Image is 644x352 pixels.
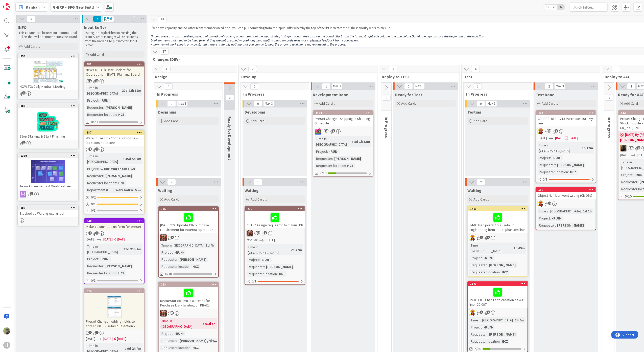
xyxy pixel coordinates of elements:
span: : [116,270,117,276]
img: JK [160,310,167,317]
div: [PERSON_NAME] [556,162,585,168]
div: Make column title uniform for preset [84,223,144,230]
span: [DATE] [538,136,547,141]
div: Project [469,255,482,261]
div: 888Stop Starting & Start Finishing [18,104,78,140]
img: TT [3,327,10,335]
div: JK [313,128,373,135]
span: [DATE] [86,336,95,341]
span: : [487,262,488,268]
span: [DATE] [266,237,275,243]
span: 1 [95,231,99,235]
span: : [555,223,556,228]
span: 2/10 [320,170,326,176]
div: Time in [GEOGRAPHIC_DATA] [86,85,120,96]
div: LC [536,200,596,207]
span: : [103,105,104,110]
div: 228 [159,282,218,287]
div: 890 [18,54,78,58]
a: 518Object Number went wrong (CD 091)LCTime in [GEOGRAPHIC_DATA]:1d 1hProject:-RUN-Requester:[PERS... [536,187,596,230]
div: -RUN- [551,155,563,161]
span: Add Card... [473,119,490,123]
a: 624CD_PRE_089_1213 Purchase List - My lineLC[DATE][DATE][DATE]Time in [GEOGRAPHIC_DATA]:1h 12mPro... [536,110,596,183]
span: : [550,155,551,161]
div: 1d 4h [204,243,216,248]
span: 0 / 1 [252,279,256,284]
span: : [98,166,99,171]
div: Requester location [315,163,345,168]
div: 785 [159,207,218,211]
span: Add Card... [542,101,558,106]
div: 889 [20,206,78,210]
span: : [98,98,99,103]
div: 1173 [316,111,373,115]
span: 1 [22,91,26,95]
div: 888 [20,104,78,108]
span: : [637,179,638,185]
div: Project [160,331,173,336]
div: [DATE] [117,336,126,341]
div: Time in [GEOGRAPHIC_DATA] [160,243,204,248]
div: -RUN- [173,331,185,336]
span: : [123,156,124,162]
span: : [116,180,117,186]
span: 0 / 1 [543,177,547,182]
div: -RUN- [260,257,272,262]
div: Blocked vs Waiting explained [18,210,78,217]
div: 624 [538,111,596,115]
span: : [173,250,173,255]
input: Quick Filter... [570,3,608,12]
div: [PERSON_NAME] [556,223,585,228]
div: Time in [GEOGRAPHIC_DATA] [247,244,289,255]
span: 2 [95,79,99,82]
div: 785[DATE] 9:00 Update CD- purchase requirement for external operation [159,207,218,233]
div: Project [247,257,259,262]
div: [PERSON_NAME] [488,332,517,337]
span: : [580,145,581,151]
div: 0/1 [536,176,596,183]
div: 887 [84,130,144,135]
img: Visit kanbanzone.com [3,3,10,10]
span: 0/30 [165,271,172,277]
span: 2 [480,236,483,239]
div: HNL [117,180,126,186]
div: JK [159,310,218,317]
div: 35d 5h 4m [124,156,142,162]
div: Project [86,256,98,262]
div: 624 [536,111,596,115]
a: 887Warehouse 2.0 - Configuration new locations SattstoreTime in [GEOGRAPHIC_DATA]:35d 5h 4mProjec... [84,130,145,214]
a: 889Blocked vs Waiting explained [18,205,78,226]
div: 887Warehouse 2.0 - Configuration new locations Sattstore [84,130,144,146]
div: 890HOW TO: Daily Kanban Meeting [18,54,78,90]
span: : [98,256,99,262]
div: 137119-08 FIX - Change to creation of WIP line (CD 097) [468,281,528,308]
div: HCZ [117,270,126,276]
div: Requester [86,263,103,269]
a: 1173Preset Change - Shipping in Shipping ScheduleJKTime in [GEOGRAPHIC_DATA]:8d 1h 33mProject:-RU... [313,110,373,177]
div: HCZ [569,169,578,175]
span: : [352,139,353,144]
div: 518 [538,188,596,192]
div: Requester location [469,269,500,275]
span: Add Card... [251,197,267,202]
div: HCZ [117,112,126,117]
div: Project [469,324,482,330]
span: 2 [88,231,92,235]
div: 785 [161,207,218,211]
div: 674 [87,289,144,293]
div: 1173Preset Change - Shipping in Shipping Schedule [313,111,373,126]
div: Project [538,155,550,161]
span: 1 [487,311,490,314]
div: 648Make column title uniform for preset [84,219,144,230]
div: 0/1 [245,278,305,284]
div: 2h 47m [290,247,303,253]
span: : [513,317,514,323]
span: : [116,112,117,117]
span: : [264,264,265,270]
span: Add Card... [24,44,40,49]
div: 981 [84,62,144,67]
div: 140114-08 Isah portal 1006 Default Engineering item set at phantom line [468,207,528,233]
div: 61d 5h [204,321,217,326]
a: 888Stop Starting & Start Finishing [18,103,78,149]
div: Warehouse & ... [114,187,142,193]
